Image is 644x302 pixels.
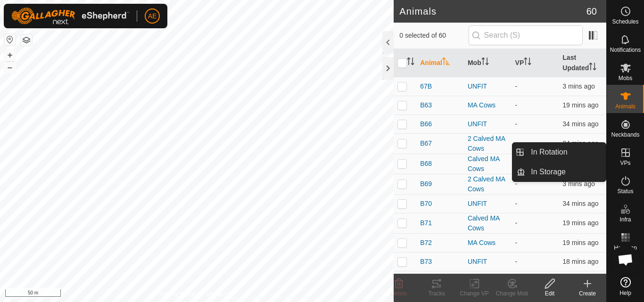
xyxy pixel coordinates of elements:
[619,290,631,296] span: Help
[418,289,455,298] div: Tracks
[4,62,16,73] button: –
[562,219,598,227] span: 27 Sept 2025, 12:05 pm
[407,59,414,66] p-sorticon: Activate to sort
[399,31,468,41] span: 0 selected of 60
[420,100,432,110] span: B63
[420,199,432,209] span: B70
[420,218,432,228] span: B71
[515,258,518,265] app-display-virtual-paddock-transition: -
[620,160,630,166] span: VPs
[515,120,518,128] app-display-virtual-paddock-transition: -
[525,163,606,181] a: In Storage
[468,199,508,209] div: UNFIT
[420,179,432,189] span: B69
[531,289,569,298] div: Edit
[515,180,518,188] app-display-virtual-paddock-transition: -
[420,159,432,169] span: B68
[619,75,632,81] span: Mobs
[515,219,518,227] app-display-virtual-paddock-transition: -
[562,101,598,109] span: 27 Sept 2025, 12:05 pm
[611,245,640,274] div: Open chat
[512,143,606,162] li: In Rotation
[416,49,464,77] th: Animal
[562,139,598,147] span: 27 Sept 2025, 11:50 am
[468,174,508,194] div: 2 Calved MA Cows
[4,49,16,61] button: +
[515,101,518,109] app-display-virtual-paddock-transition: -
[562,120,598,128] span: 27 Sept 2025, 11:50 am
[442,59,450,66] p-sorticon: Activate to sort
[611,132,639,138] span: Neckbands
[21,34,32,46] button: Map Layers
[4,34,16,45] button: Reset Map
[455,289,493,298] div: Change VP
[206,290,234,298] a: Contact Us
[586,4,597,18] span: 60
[160,290,195,298] a: Privacy Policy
[469,25,583,45] input: Search (S)
[515,200,518,207] app-display-virtual-paddock-transition: -
[468,257,508,267] div: UNFIT
[619,217,631,222] span: Infra
[512,49,559,77] th: VP
[515,239,518,246] app-display-virtual-paddock-transition: -
[524,59,531,66] p-sorticon: Activate to sort
[607,273,644,300] a: Help
[562,82,594,90] span: 27 Sept 2025, 12:20 pm
[531,147,567,158] span: In Rotation
[468,134,508,154] div: 2 Calved MA Cows
[468,154,508,174] div: Calved MA Cows
[562,200,598,207] span: 27 Sept 2025, 11:50 am
[468,238,508,248] div: MA Cows
[11,8,129,24] img: Gallagher Logo
[531,166,566,178] span: In Storage
[589,64,596,72] p-sorticon: Activate to sort
[617,188,633,194] span: Status
[481,59,489,66] p-sorticon: Activate to sort
[614,245,637,251] span: Heatmap
[420,238,432,248] span: B72
[468,119,508,129] div: UNFIT
[420,119,432,129] span: B66
[612,19,638,24] span: Schedules
[468,82,508,91] div: UNFIT
[515,139,518,147] app-display-virtual-paddock-transition: -
[559,49,606,77] th: Last Updated
[515,82,518,90] app-display-virtual-paddock-transition: -
[562,180,594,188] span: 27 Sept 2025, 12:20 pm
[420,257,432,267] span: B73
[562,239,598,246] span: 27 Sept 2025, 12:05 pm
[615,104,636,109] span: Animals
[420,139,432,148] span: B67
[468,100,508,110] div: MA Cows
[493,289,531,298] div: Change Mob
[468,213,508,233] div: Calved MA Cows
[512,163,606,181] li: In Storage
[399,6,586,17] h2: Animals
[610,47,641,53] span: Notifications
[420,82,432,91] span: 67B
[148,11,157,21] span: AE
[569,289,606,298] div: Create
[562,258,598,265] span: 27 Sept 2025, 12:05 pm
[464,49,512,77] th: Mob
[525,143,606,162] a: In Rotation
[391,290,407,297] span: Delete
